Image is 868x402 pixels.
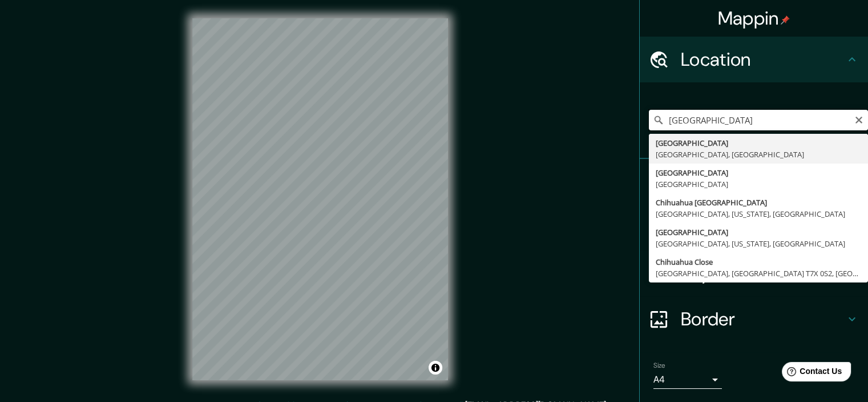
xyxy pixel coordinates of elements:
[656,149,861,160] div: [GEOGRAPHIC_DATA], [GEOGRAPHIC_DATA]
[640,205,868,250] div: Style
[681,308,845,331] h4: Border
[656,178,861,190] div: [GEOGRAPHIC_DATA]
[656,226,861,238] div: [GEOGRAPHIC_DATA]
[766,357,855,389] iframe: Help widget launcher
[429,361,442,375] button: Toggle attribution
[653,371,722,389] div: A4
[656,208,861,220] div: [GEOGRAPHIC_DATA], [US_STATE], [GEOGRAPHIC_DATA]
[681,262,845,285] h4: Layout
[653,361,665,371] label: Size
[192,18,448,380] canvas: Map
[640,296,868,342] div: Border
[656,256,861,268] div: Chihuahua Close
[656,268,861,279] div: [GEOGRAPHIC_DATA], [GEOGRAPHIC_DATA] T7X 0S2, [GEOGRAPHIC_DATA]
[640,250,868,296] div: Layout
[656,167,861,178] div: [GEOGRAPHIC_DATA]
[640,159,868,205] div: Pins
[781,15,790,25] img: pin-icon.png
[656,238,861,249] div: [GEOGRAPHIC_DATA], [US_STATE], [GEOGRAPHIC_DATA]
[640,37,868,82] div: Location
[656,137,861,149] div: [GEOGRAPHIC_DATA]
[656,197,861,208] div: Chihuahua [GEOGRAPHIC_DATA]
[649,110,868,130] input: Pick your city or area
[854,114,863,125] button: Clear
[681,48,845,71] h4: Location
[718,7,790,30] h4: Mappin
